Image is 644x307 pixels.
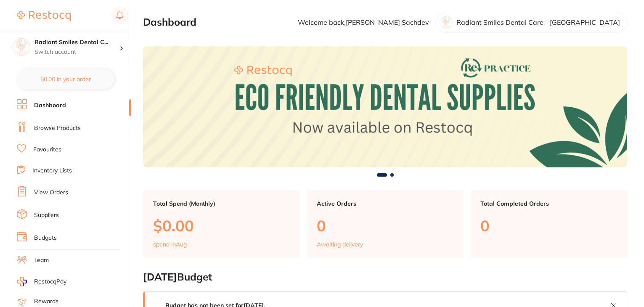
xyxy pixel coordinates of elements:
p: 0 [317,217,453,234]
a: Restocq Logo [17,6,71,26]
p: Radiant Smiles Dental Care - [GEOGRAPHIC_DATA] [456,19,620,26]
p: Total Spend (Monthly) [153,200,290,207]
img: Dashboard [143,46,627,167]
a: Active Orders0Awaiting delivery [307,190,464,258]
a: View Orders [34,188,68,197]
img: Radiant Smiles Dental Care - Albany [13,39,30,56]
a: Favourites [33,146,61,154]
p: 0 [480,217,617,234]
p: Switch account [34,48,119,56]
a: Team [34,256,49,265]
span: RestocqPay [34,278,66,286]
a: Inventory Lists [32,167,72,175]
h4: Radiant Smiles Dental Care - Albany [34,38,119,47]
h2: Dashboard [143,16,196,28]
h2: [DATE] Budget [143,271,627,283]
a: Suppliers [34,211,59,220]
a: Dashboard [34,101,66,110]
p: $0.00 [153,217,290,234]
p: Welcome back, [PERSON_NAME] Sachdev [298,19,429,26]
a: Total Spend (Monthly)$0.00spend inAug [143,190,300,258]
a: Browse Products [34,124,81,132]
p: Awaiting delivery [317,241,363,248]
p: spend in Aug [153,241,187,248]
img: Restocq Logo [17,11,71,21]
a: Total Completed Orders0 [470,190,627,258]
img: RestocqPay [17,277,27,286]
p: Active Orders [317,200,453,207]
a: RestocqPay [17,277,66,286]
a: Rewards [34,297,58,306]
p: Total Completed Orders [480,200,617,207]
button: $0.00 in your order [17,69,114,89]
a: Budgets [34,234,57,242]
